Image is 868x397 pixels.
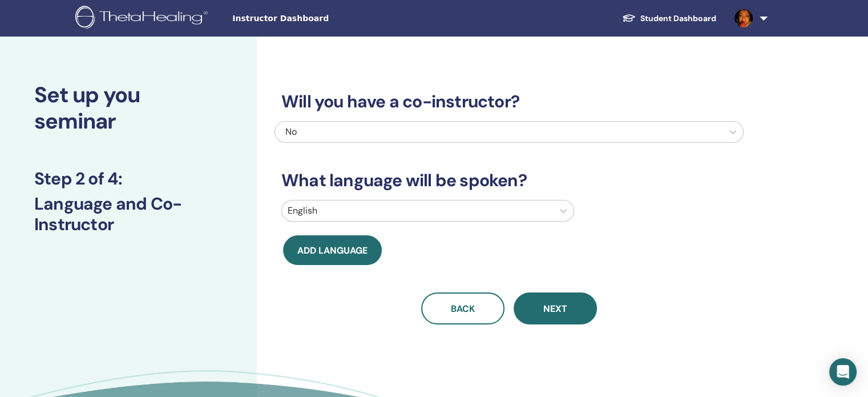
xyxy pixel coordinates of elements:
[274,170,744,191] h3: What language will be spoken?
[34,194,223,235] h3: Language and Co-Instructor
[622,13,636,23] img: graduation-cap-white.svg
[34,82,223,134] h2: Set up you seminar
[232,13,403,25] span: Instructor Dashboard
[421,292,504,324] button: Back
[75,6,212,31] img: logo.png
[613,8,725,29] a: Student Dashboard
[543,303,567,315] span: Next
[283,235,382,265] button: Add language
[285,126,297,138] span: No
[297,244,368,256] span: Add language
[274,91,744,112] h3: Will you have a co-instructor?
[451,303,475,315] span: Back
[734,9,753,27] img: default.jpg
[34,169,223,189] h3: Step 2 of 4 :
[829,358,857,386] div: Open Intercom Messenger
[514,292,597,324] button: Next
